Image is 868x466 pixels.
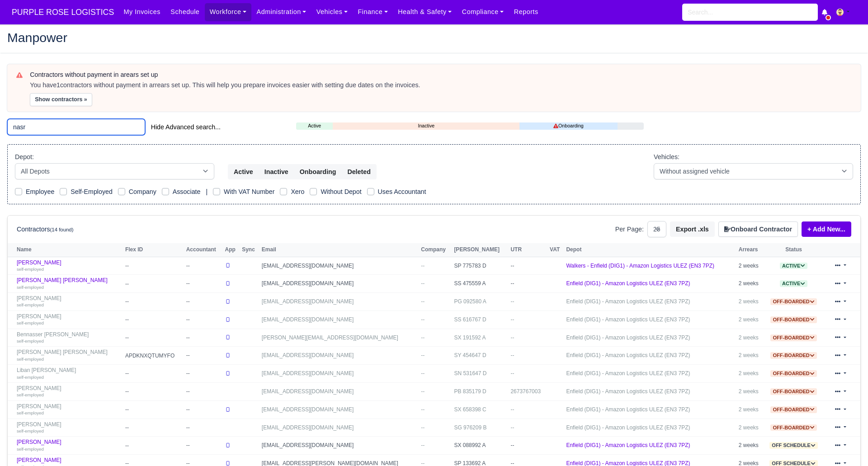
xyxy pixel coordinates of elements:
[228,164,259,179] button: Active
[764,243,824,257] th: Status
[123,419,184,437] td: --
[17,285,44,290] small: self-employed
[452,243,508,257] th: [PERSON_NAME]
[259,400,419,419] td: [EMAIL_ADDRESS][DOMAIN_NAME]
[736,419,764,437] td: 2 weeks
[17,226,73,233] h6: Contractors
[508,365,547,383] td: --
[17,367,121,380] a: Liban [PERSON_NAME] self-employed
[452,275,508,293] td: SS 475559 A
[421,406,425,413] span: --
[736,243,764,257] th: Arrears
[259,347,419,365] td: [EMAIL_ADDRESS][DOMAIN_NAME]
[519,122,617,130] a: Onboarding
[17,439,121,452] a: [PERSON_NAME] self-employed
[223,243,240,257] th: App
[508,311,547,329] td: --
[508,329,547,347] td: --
[0,24,868,53] div: Manpower
[8,243,123,257] th: Name
[770,388,816,395] a: Off-boarded
[17,421,121,434] a: [PERSON_NAME] self-employed
[17,357,44,362] small: self-employed
[123,400,184,419] td: --
[123,329,184,347] td: --
[50,227,74,232] small: (14 found)
[259,329,419,347] td: [PERSON_NAME][EMAIL_ADDRESS][DOMAIN_NAME]
[566,424,690,431] a: Enfield (DIG1) - Amazon Logistics ULEZ (EN3 7PZ)
[452,383,508,401] td: PB 835179 D
[452,365,508,383] td: SN 531647 D
[123,437,184,455] td: --
[419,243,452,257] th: Company
[205,3,252,21] a: Workforce
[736,257,764,275] td: 2 weeks
[769,442,818,448] a: Off schedule
[770,334,816,341] a: Off-boarded
[736,329,764,347] td: 2 weeks
[566,298,690,305] a: Enfield (DIG1) - Amazon Logistics ULEZ (EN3 7PZ)
[452,347,508,365] td: SY 454647 D
[780,280,807,287] span: Active
[311,3,353,21] a: Vehicles
[184,257,223,275] td: --
[184,400,223,419] td: --
[452,257,508,275] td: SP 775783 D
[770,424,816,431] span: Off-boarded
[123,383,184,401] td: --
[206,188,208,195] span: |
[615,224,644,235] label: Per Page:
[184,311,223,329] td: --
[224,187,274,197] label: With VAT Number
[259,365,419,383] td: [EMAIL_ADDRESS][DOMAIN_NAME]
[421,298,425,305] span: --
[736,293,764,311] td: 2 weeks
[321,187,361,197] label: Without Depot
[17,410,44,415] small: self-employed
[452,293,508,311] td: PG 092580 A
[769,442,818,449] span: Off schedule
[654,152,679,162] label: Vehicles:
[718,221,798,237] button: Onboard Contractor
[173,187,201,197] label: Associate
[123,311,184,329] td: --
[259,275,419,293] td: [EMAIL_ADDRESS][DOMAIN_NAME]
[736,383,764,401] td: 2 weeks
[770,316,816,323] a: Off-boarded
[30,71,852,79] h6: Contractors without payment in arears set up
[123,243,184,257] th: Flex ID
[421,370,425,377] span: --
[17,277,121,290] a: [PERSON_NAME] [PERSON_NAME] self-employed
[17,339,44,344] small: self-employed
[123,365,184,383] td: --
[118,3,165,21] a: My Invoices
[421,388,425,395] span: --
[57,81,60,89] strong: 1
[452,437,508,455] td: SX 088992 A
[378,187,426,197] label: Uses Accountant
[294,164,342,179] button: Onboarding
[770,370,816,377] a: Off-boarded
[123,347,184,365] td: APDKNXQTUMYFO
[333,122,519,130] a: Inactive
[251,3,311,21] a: Administration
[259,293,419,311] td: [EMAIL_ADDRESS][DOMAIN_NAME]
[17,392,44,397] small: self-employed
[71,187,113,197] label: Self-Employed
[670,221,715,237] button: Export .xls
[802,221,851,237] a: + Add New...
[184,275,223,293] td: --
[508,400,547,419] td: --
[770,298,816,305] a: Off-boarded
[770,334,816,341] span: Off-boarded
[798,221,851,237] div: + Add New...
[780,263,807,269] a: Active
[736,311,764,329] td: 2 weeks
[780,280,807,287] a: Active
[823,423,868,466] iframe: Chat Widget
[770,352,816,359] span: Off-boarded
[17,302,44,307] small: self-employed
[508,419,547,437] td: --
